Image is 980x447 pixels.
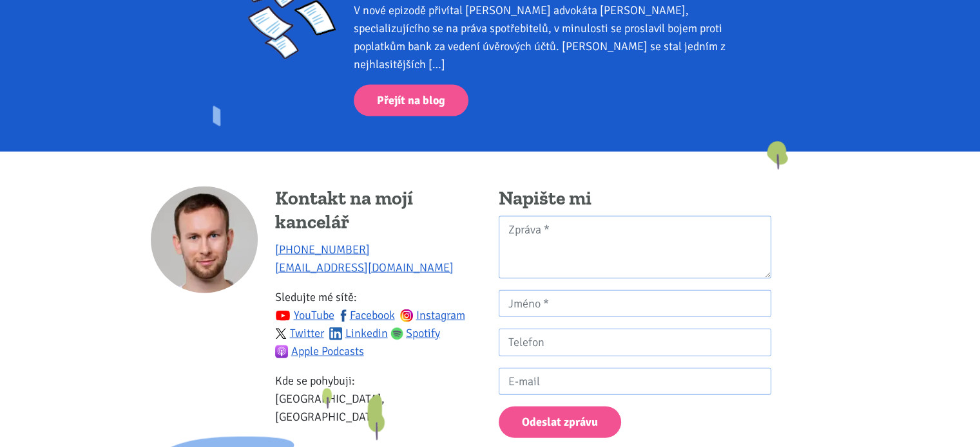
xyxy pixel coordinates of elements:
a: Twitter [275,326,324,340]
img: linkedin.svg [329,327,342,340]
p: Kde se pohybuji: [GEOGRAPHIC_DATA], [GEOGRAPHIC_DATA] [275,372,481,426]
img: twitter.svg [275,328,287,340]
img: apple-podcasts.png [275,345,288,358]
a: Přejít na blog [354,85,468,116]
a: [EMAIL_ADDRESS][DOMAIN_NAME] [275,260,454,275]
h4: Kontakt na mojí kancelář [275,187,481,235]
input: Telefon [499,329,771,356]
form: Kontaktní formulář [499,216,771,438]
a: YouTube [275,308,334,322]
input: Jméno * [499,290,771,318]
img: spotify.png [390,327,403,340]
img: fb.svg [337,309,350,322]
img: youtube.svg [275,308,291,324]
a: Facebook [337,308,395,322]
img: Tomáš Kučera [151,187,258,293]
a: Apple Podcasts [275,344,364,358]
a: [PHONE_NUMBER] [275,242,370,257]
p: Sledujte mé sítě: [275,288,481,360]
a: Spotify [390,326,441,340]
div: V nové epizodě přivítal [PERSON_NAME] advokáta [PERSON_NAME], specializujícího se na práva spotře... [354,1,742,73]
a: Linkedin [329,326,388,340]
h4: Napište mi [499,187,771,211]
img: ig.svg [400,309,413,322]
a: Instagram [400,308,465,322]
input: E-mail [499,368,771,396]
button: Odeslat zprávu [499,406,621,438]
